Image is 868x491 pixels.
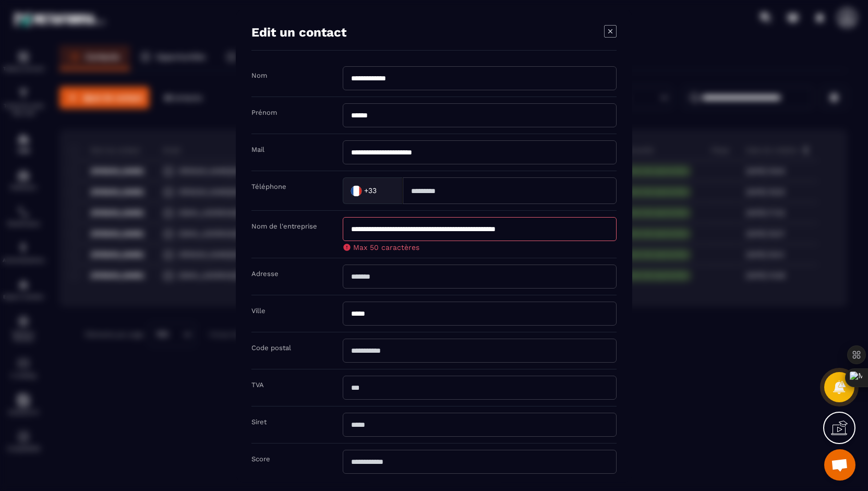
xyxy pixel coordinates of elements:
[251,71,267,79] label: Nom
[379,183,392,198] input: Search for option
[353,243,419,251] span: Max 50 caractères
[824,449,855,481] div: Ouvrir le chat
[251,222,317,230] label: Nom de l'entreprise
[251,306,266,314] label: Ville
[251,145,264,153] label: Mail
[251,182,286,190] label: Téléphone
[343,177,403,203] div: Search for option
[251,343,291,351] label: Code postal
[251,108,277,116] label: Prénom
[251,380,264,388] label: TVA
[251,269,279,277] label: Adresse
[251,454,270,462] label: Score
[251,25,346,39] h4: Edit un contact
[346,180,367,201] img: Country Flag
[364,185,377,196] span: +33
[251,417,267,425] label: Siret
